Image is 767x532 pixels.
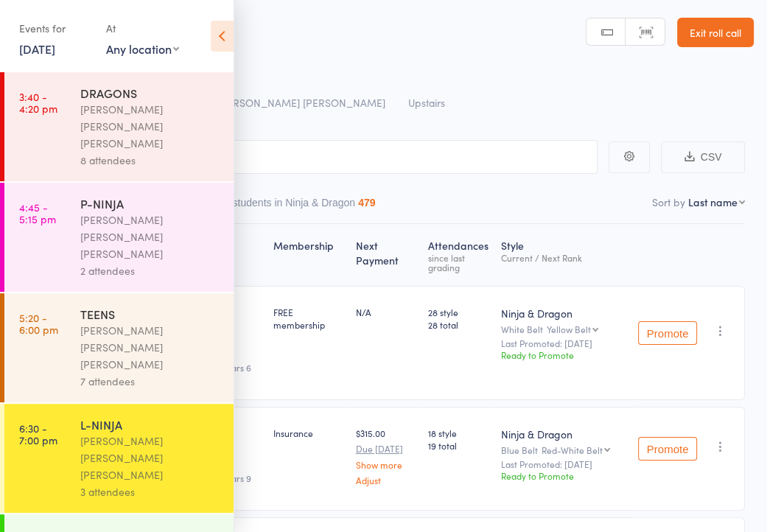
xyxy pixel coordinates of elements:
[22,140,598,174] input: Search by name
[80,322,221,373] div: [PERSON_NAME] [PERSON_NAME] [PERSON_NAME]
[4,404,234,513] a: 6:30 -7:00 pmL-NINJA[PERSON_NAME] [PERSON_NAME] [PERSON_NAME]3 attendees
[80,373,221,390] div: 7 attendees
[80,152,221,169] div: 8 attendees
[80,416,221,433] div: L-NINJA
[428,253,489,272] div: since last grading
[106,41,179,57] div: Any location
[273,306,343,331] div: FREE membership
[106,16,179,41] div: At
[355,306,416,318] div: N/A
[501,349,626,361] div: Ready to Promote
[4,183,234,292] a: 4:45 -5:15 pmP-NINJA[PERSON_NAME] [PERSON_NAME] [PERSON_NAME]2 attendees
[688,195,738,209] div: Last name
[80,483,221,500] div: 3 attendees
[19,312,58,335] time: 5:20 - 6:00 pm
[267,231,349,279] div: Membership
[428,318,489,331] span: 28 total
[80,306,221,322] div: TEENS
[501,445,626,455] div: Blue Belt
[501,427,626,441] div: Ninja & Dragon
[132,95,385,110] span: [PERSON_NAME] [PERSON_NAME] [PERSON_NAME]
[495,231,632,279] div: Style
[355,475,416,485] a: Adjust
[542,445,603,455] div: Red-White Belt
[652,195,685,209] label: Sort by
[428,306,489,318] span: 28 style
[19,16,91,41] div: Events for
[501,459,626,469] small: Last Promoted: [DATE]
[19,201,56,225] time: 4:45 - 5:15 pm
[638,321,697,345] button: Promote
[547,324,591,334] div: Yellow Belt
[80,433,221,483] div: [PERSON_NAME] [PERSON_NAME] [PERSON_NAME]
[204,189,376,223] button: Other students in Ninja & Dragon479
[80,195,221,211] div: P-NINJA
[428,427,489,439] span: 18 style
[355,444,416,454] small: Due [DATE]
[80,101,221,152] div: [PERSON_NAME] [PERSON_NAME] [PERSON_NAME]
[355,460,416,469] a: Show more
[4,293,234,402] a: 5:20 -6:00 pmTEENS[PERSON_NAME] [PERSON_NAME] [PERSON_NAME]7 attendees
[501,306,626,321] div: Ninja & Dragon
[19,91,57,114] time: 3:40 - 4:20 pm
[501,469,626,482] div: Ready to Promote
[80,211,221,262] div: [PERSON_NAME] [PERSON_NAME] [PERSON_NAME]
[273,427,343,439] div: Insurance
[501,324,626,334] div: White Belt
[355,427,416,485] div: $315.00
[422,231,495,279] div: Atten­dances
[358,197,375,209] div: 479
[501,338,626,349] small: Last Promoted: [DATE]
[349,231,421,279] div: Next Payment
[80,262,221,279] div: 2 attendees
[501,253,626,262] div: Current / Next Rank
[19,41,55,57] a: [DATE]
[80,85,221,101] div: DRAGONS
[638,437,697,461] button: Promote
[661,141,745,173] button: CSV
[19,422,57,446] time: 6:30 - 7:00 pm
[428,439,489,452] span: 19 total
[4,72,234,181] a: 3:40 -4:20 pmDRAGONS[PERSON_NAME] [PERSON_NAME] [PERSON_NAME]8 attendees
[408,95,445,110] span: Upstairs
[677,18,754,47] a: Exit roll call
